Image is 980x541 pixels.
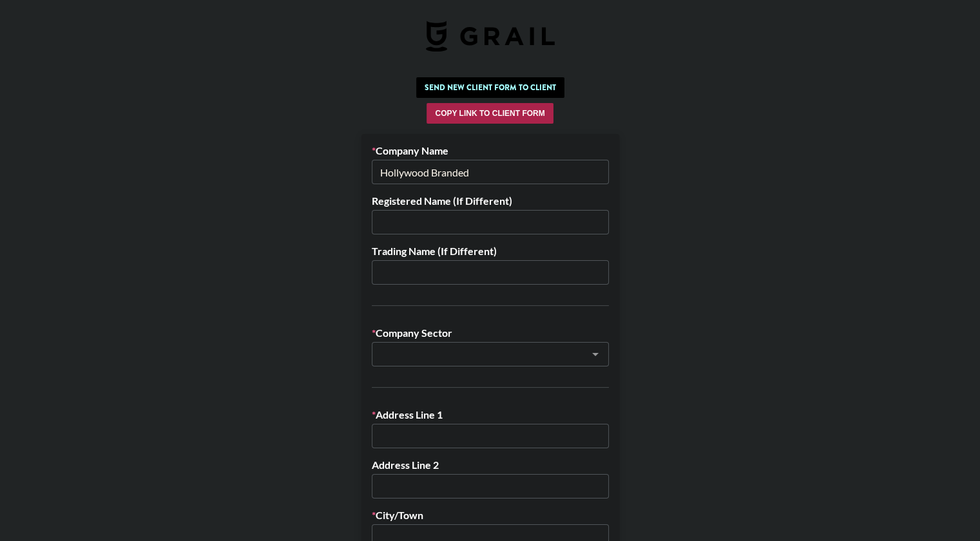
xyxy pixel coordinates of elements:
label: Company Name [372,144,609,157]
label: Trading Name (If Different) [372,245,609,258]
img: Grail Talent Logo [426,21,555,52]
button: Send New Client Form to Client [416,77,564,98]
label: Address Line 1 [372,408,609,421]
label: City/Town [372,509,609,522]
label: Address Line 2 [372,459,609,471]
button: Copy Link to Client Form [427,103,553,124]
label: Company Sector [372,327,609,339]
button: Open [586,345,604,363]
label: Registered Name (If Different) [372,195,609,207]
